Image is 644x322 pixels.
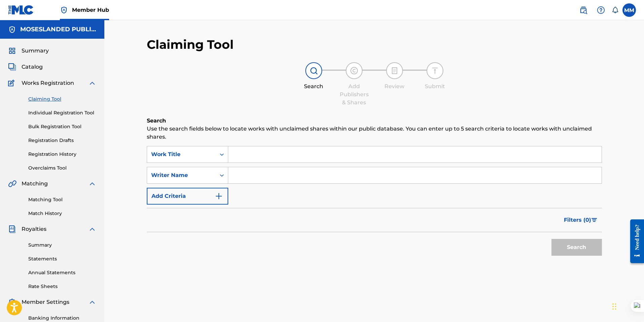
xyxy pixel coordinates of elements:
[22,47,49,55] span: Summary
[591,218,597,222] img: filter
[60,6,68,14] img: Top Rightsholder
[8,26,16,34] img: Accounts
[418,82,452,91] div: Submit
[431,67,439,75] img: step indicator icon for Submit
[612,7,618,13] div: Notifications
[28,242,96,249] a: Summary
[147,146,602,259] form: Search Form
[147,117,602,125] h6: Search
[8,63,16,71] img: Catalog
[28,196,96,203] a: Matching Tool
[564,216,591,224] span: Filters ( 0 )
[8,47,49,55] a: SummarySummary
[337,82,371,107] div: Add Publishers & Shares
[612,296,616,317] div: Drag
[579,6,587,14] img: search
[577,3,590,17] a: Public Search
[8,5,34,15] img: MLC Logo
[8,47,16,55] img: Summary
[8,298,16,306] img: Member Settings
[22,180,48,188] span: Matching
[215,192,223,200] img: 9d2ae6d4665cec9f34b9.svg
[625,214,644,268] iframe: Resource Center
[88,180,96,188] img: expand
[88,79,96,87] img: expand
[391,67,399,75] img: step indicator icon for Review
[20,26,96,33] h5: MOSESLANDED PUBLISHING
[28,315,96,322] a: Banking Information
[28,96,96,103] a: Claiming Tool
[28,210,96,217] a: Match History
[147,125,602,141] p: Use the search fields below to locate works with unclaimed shares within our public database. You...
[8,225,16,233] img: Royalties
[22,298,69,306] span: Member Settings
[147,188,228,205] button: Add Criteria
[28,269,96,276] a: Annual Statements
[597,6,605,14] img: help
[594,3,608,17] div: Help
[88,298,96,306] img: expand
[310,67,318,75] img: step indicator icon for Search
[151,150,212,158] div: Work Title
[28,165,96,172] a: Overclaims Tool
[72,6,109,14] span: Member Hub
[22,63,43,71] span: Catalog
[22,225,46,233] span: Royalties
[28,137,96,144] a: Registration Drafts
[28,283,96,290] a: Rate Sheets
[151,171,212,179] div: Writer Name
[610,290,644,322] iframe: Chat Widget
[8,63,43,71] a: CatalogCatalog
[28,151,96,158] a: Registration History
[28,109,96,116] a: Individual Registration Tool
[88,225,96,233] img: expand
[147,37,234,52] h2: Claiming Tool
[8,79,17,87] img: Works Registration
[378,82,411,91] div: Review
[28,123,96,130] a: Bulk Registration Tool
[8,180,16,188] img: Matching
[297,82,331,91] div: Search
[350,67,358,75] img: step indicator icon for Add Publishers & Shares
[560,212,602,228] button: Filters (0)
[622,3,636,17] div: User Menu
[28,255,96,262] a: Statements
[22,79,74,87] span: Works Registration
